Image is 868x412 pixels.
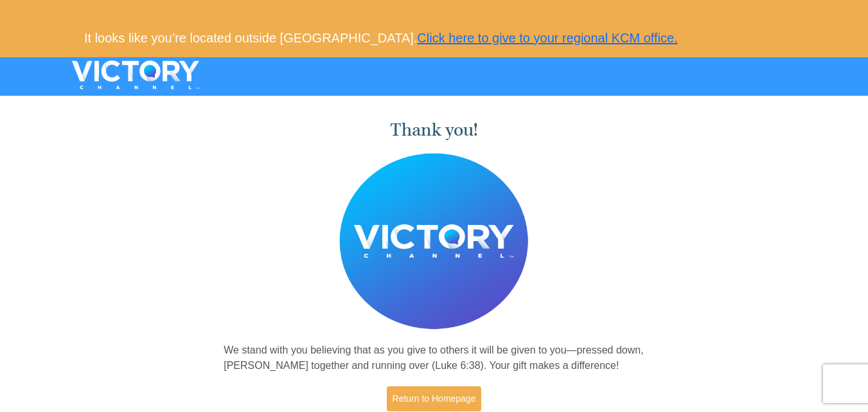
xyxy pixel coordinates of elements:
[224,343,644,373] p: We stand with you believing that as you give to others it will be given to you—pressed down, [PER...
[75,19,793,57] div: It looks like you’re located outside [GEOGRAPHIC_DATA].
[417,31,677,45] a: Click here to give to your regional KCM office.
[55,60,216,89] img: VICTORYTHON - VICTORY Channel
[224,120,644,141] h1: Thank you!
[387,386,482,411] a: Return to Homepage
[339,153,529,330] img: Believer's Voice of Victory Network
